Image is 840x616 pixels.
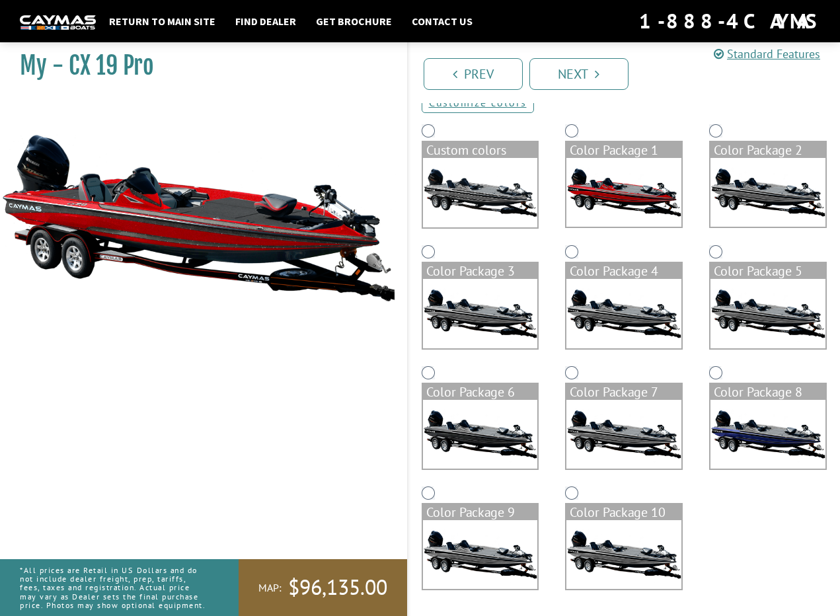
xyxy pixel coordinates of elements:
[239,559,407,616] a: MAP:$96,135.00
[566,504,681,520] div: Color Package 10
[566,384,681,400] div: Color Package 7
[566,520,681,589] img: color_package_465.png
[566,142,681,158] div: Color Package 1
[423,384,538,400] div: Color Package 6
[405,13,479,30] a: Contact Us
[423,263,538,279] div: Color Package 3
[423,158,538,227] img: cx-Base-Layer.png
[710,158,825,227] img: color_package_457.png
[424,58,523,90] a: Prev
[288,574,387,601] span: $96,135.00
[566,263,681,279] div: Color Package 4
[20,51,374,81] h1: My - CX 19 Pro
[20,15,96,29] img: white-logo-c9c8dbefe5ff5ceceb0f0178aa75bf4bb51f6bca0971e226c86eb53dfe498488.png
[20,559,209,616] p: *All prices are Retail in US Dollars and do not include dealer freight, prep, tariffs, fees, taxe...
[710,384,825,400] div: Color Package 8
[710,400,825,469] img: color_package_463.png
[710,279,825,348] img: color_package_460.png
[423,520,538,589] img: color_package_464.png
[639,7,820,36] div: 1-888-4CAYMAS
[423,504,538,520] div: Color Package 9
[566,158,681,227] img: color_package_456.png
[710,263,825,279] div: Color Package 5
[710,142,825,158] div: Color Package 2
[309,13,399,30] a: Get Brochure
[566,400,681,469] img: color_package_462.png
[566,279,681,348] img: color_package_459.png
[423,279,538,348] img: color_package_458.png
[423,400,538,469] img: color_package_461.png
[529,58,629,90] a: Next
[258,581,282,595] span: MAP:
[714,46,820,61] a: Standard Features
[229,13,303,30] a: Find Dealer
[102,13,222,30] a: Return to main site
[423,142,538,158] div: Custom colors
